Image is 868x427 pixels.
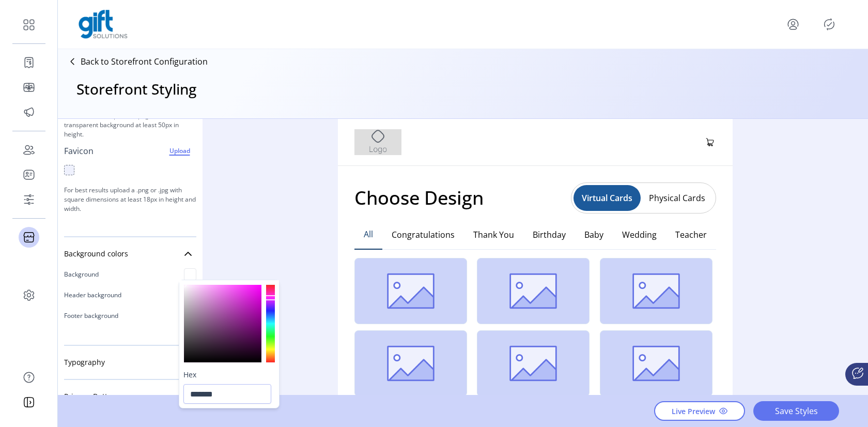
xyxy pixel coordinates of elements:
label: Hex [179,369,279,380]
a: Typography [64,352,196,373]
p: Back to Storefront Configuration [81,55,208,68]
h3: Storefront Styling [76,78,196,100]
span: Typography [64,359,105,366]
button: Physical Cards [641,190,714,206]
button: Thank You [464,220,523,250]
button: Wedding [613,220,666,250]
button: Baby [575,220,613,250]
button: All [354,220,382,250]
button: Teacher [666,220,716,250]
button: Congratulations [382,220,464,250]
div: Background colors [64,264,196,339]
p: Footer background [64,311,118,321]
p: Background [64,270,99,279]
a: Background colors [64,243,196,264]
button: Publisher Panel [821,16,838,33]
p: For best results upload a .png or .jpg with square dimensions at least 18px in height and width. [64,181,196,218]
span: Background colors [64,250,128,257]
button: Live Preview [654,401,745,421]
p: For best results upload a .png with a transparent background at least 50px in height. [64,107,196,143]
img: logo [79,10,128,39]
p: Header background [64,291,121,300]
button: Save Styles [753,401,839,421]
p: Favicon [64,145,94,157]
span: Primary Button [64,393,116,400]
span: Save Styles [767,405,826,417]
button: Virtual Cards [574,185,641,211]
h1: Choose Design [354,184,484,212]
a: Primary Button [64,386,196,407]
span: Upload [164,145,195,157]
button: Birthday [523,220,575,250]
div: Brand [64,45,196,230]
button: menu [785,16,801,33]
span: Live Preview [672,406,715,417]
